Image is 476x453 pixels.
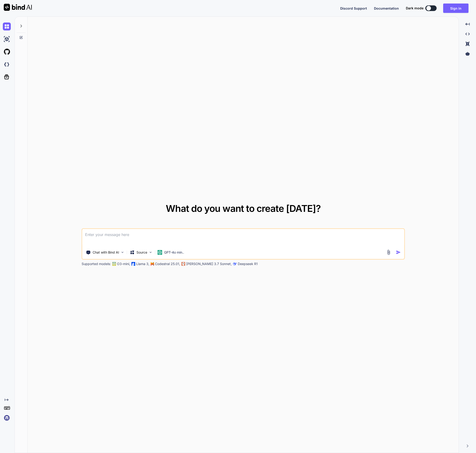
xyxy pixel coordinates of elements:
p: Codestral 25.01, [155,262,180,266]
p: Deepseek R1 [238,262,258,266]
button: Sign in [443,4,468,13]
p: Source [136,250,147,255]
img: Bind AI [4,4,32,11]
span: Discord Support [340,6,367,10]
img: attachment [386,250,391,255]
img: Mistral-AI [151,262,154,266]
img: Llama2 [132,262,135,266]
p: Chat with Bind AI [93,250,119,255]
img: Pick Tools [121,250,125,254]
img: icon [396,250,401,255]
img: GPT-4o mini [158,250,162,255]
img: claude [233,262,237,266]
img: githubLight [3,48,11,56]
span: What do you want to create [DATE]? [166,203,321,214]
p: GPT-4o min.. [164,250,184,255]
p: O3-mini, [117,262,130,266]
button: Documentation [374,6,399,11]
button: Discord Support [340,6,367,11]
img: GPT-4 [112,262,116,266]
span: Documentation [374,6,399,10]
img: chat [3,22,11,30]
img: darkCloudIdeIcon [3,60,11,68]
img: Pick Models [149,250,153,254]
img: claude [181,262,185,266]
span: Dark mode [406,6,423,11]
p: Llama 3, [136,262,149,266]
p: Supported models: [82,262,111,266]
img: ai-studio [3,35,11,43]
img: signin [3,414,11,422]
p: [PERSON_NAME] 3.7 Sonnet, [186,262,232,266]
